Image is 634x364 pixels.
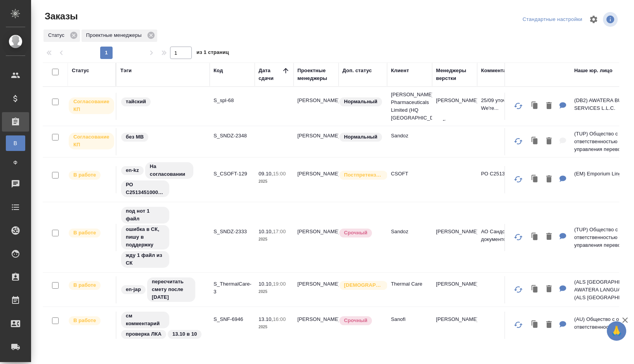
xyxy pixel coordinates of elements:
[481,228,566,243] p: АО Сандоз - заказ перевода документов...
[391,67,409,75] div: Клиент
[126,133,144,141] p: без МВ
[150,163,189,178] p: На согласовании
[73,98,109,113] p: Согласование КП
[556,172,570,187] button: Для КМ: РО C25134510003KAZ201
[10,159,21,166] span: Ф
[273,281,286,287] p: 19:00
[509,280,528,299] button: Обновить
[481,67,535,75] div: Комментарии для КМ
[68,280,112,291] div: Выставляет ПМ после принятия заказа от КМа
[509,170,528,189] button: Обновить
[73,281,96,289] p: В работе
[344,133,377,141] p: Нормальный
[120,67,132,75] div: Тэги
[528,98,542,114] button: Клонировать
[542,172,556,187] button: Удалить
[509,228,528,246] button: Обновить
[73,229,96,237] p: В работе
[481,170,566,178] p: РО C25134510003KAZ201
[214,97,251,104] p: S_spl-68
[509,315,528,334] button: Обновить
[610,323,623,339] span: 🙏
[214,170,251,178] p: S_CSOFT-129
[528,317,542,333] button: Клонировать
[126,98,146,106] p: тайский
[391,91,428,122] p: [PERSON_NAME] Pharmaceuticals Limited (HQ [GEOGRAPHIC_DATA])
[10,139,21,147] span: В
[436,97,473,104] p: [PERSON_NAME]
[542,281,556,297] button: Удалить
[294,224,339,251] td: [PERSON_NAME]
[152,278,191,301] p: пересчитать смету после [DATE]
[528,133,542,149] button: Клонировать
[339,132,383,142] div: Статус по умолчанию для стандартных заказов
[556,98,570,114] button: Для КМ: 25/09 уточняла статус проекта: We're still under the discussion and will let you know the...
[68,315,112,326] div: Выставляет ПМ после принятия заказа от КМа
[294,93,339,120] td: [PERSON_NAME]
[481,97,566,112] p: 25/09 уточняла статус проекта: We're...
[391,132,428,140] p: Sandoz
[574,67,613,75] div: Наше юр. лицо
[391,228,428,236] p: Sandoz
[344,281,383,289] p: [DEMOGRAPHIC_DATA]
[294,166,339,193] td: [PERSON_NAME]
[344,171,383,179] p: Постпретензионный
[196,48,229,59] span: из 1 страниц
[68,170,112,180] div: Выставляет ПМ после принятия заказа от КМа
[339,97,383,107] div: Статус по умолчанию для стандартных заказов
[436,280,473,288] p: [PERSON_NAME]
[294,276,339,303] td: [PERSON_NAME]
[584,10,603,29] span: Настроить таблицу
[6,155,25,170] a: Ф
[126,251,165,267] p: жду 1 файл из СК
[214,228,251,236] p: S_SNDZ-2333
[73,317,96,324] p: В работе
[509,97,528,115] button: Обновить
[259,323,290,331] p: 2025
[259,178,290,185] p: 2025
[556,229,570,245] button: Для КМ: АО Сандоз - заказ перевода документов досье (Нифекард PRT 30 мг)
[391,170,428,178] p: CSOFT
[436,67,473,82] div: Менеджеры верстки
[126,312,165,328] p: см комментарий
[86,31,144,39] p: Проектные менеджеры
[120,206,206,269] div: под нот 1 файл, ошибка в СК, пишу в поддержку, жду 1 файл из СК
[273,316,286,322] p: 16:00
[259,236,290,243] p: 2025
[6,135,25,151] a: В
[273,229,286,234] p: 17:00
[259,171,273,177] p: 09.10,
[120,97,206,107] div: тайский
[528,172,542,187] button: Клонировать
[68,228,112,238] div: Выставляет ПМ после принятия заказа от КМа
[214,315,251,323] p: S_SNF-6946
[391,280,428,288] p: Thermal Care
[259,67,282,82] div: Дата сдачи
[436,228,473,236] p: [PERSON_NAME]
[339,170,383,180] div: Выставляется автоматически для первых 3 заказов после рекламации. Особое внимание
[126,207,165,223] p: под нот 1 файл
[509,132,528,151] button: Обновить
[214,280,251,296] p: S_ThermalCare-3
[528,229,542,245] button: Клонировать
[342,67,372,75] div: Доп. статус
[542,317,556,333] button: Удалить
[603,12,619,27] span: Посмотреть информацию
[126,166,139,174] p: en-kz
[214,132,251,140] p: S_SNDZ-2348
[542,98,556,114] button: Удалить
[294,312,339,339] td: [PERSON_NAME]
[528,281,542,297] button: Клонировать
[542,229,556,245] button: Удалить
[73,133,109,149] p: Согласование КП
[344,317,367,324] p: Срочный
[344,229,367,237] p: Срочный
[126,286,141,293] p: en-jap
[214,67,223,75] div: Код
[72,67,89,75] div: Статус
[172,330,197,338] p: 13.10 в 10
[259,316,273,322] p: 13.10,
[120,311,206,340] div: см комментарий, проверка ЛКА, 13.10 в 10
[542,133,556,149] button: Удалить
[126,181,165,196] p: РО C25134510003KAZ201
